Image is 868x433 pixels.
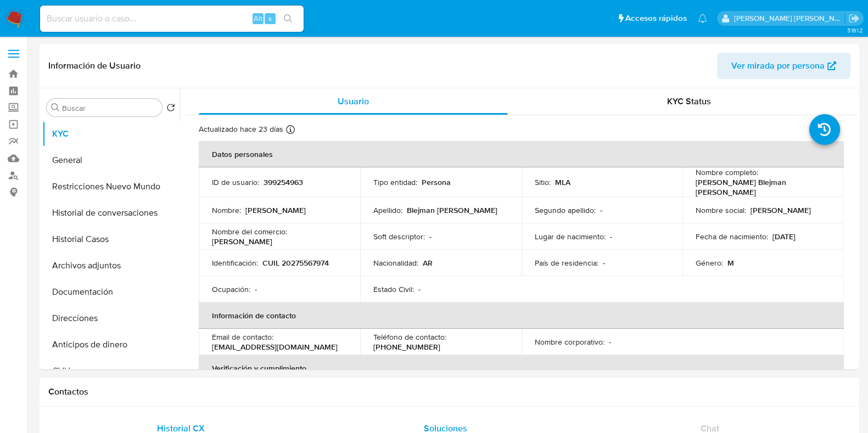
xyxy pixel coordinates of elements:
[407,205,497,215] p: Blejman [PERSON_NAME]
[245,205,306,215] p: [PERSON_NAME]
[42,331,180,358] button: Anticipos de dinero
[535,232,606,241] p: Lugar de nacimiento :
[373,177,417,187] p: Tipo entidad :
[667,95,711,108] span: KYC Status
[48,60,141,71] h1: Información de Usuario
[373,342,440,352] p: [PHONE_NUMBER]
[429,232,432,241] p: -
[696,205,746,215] p: Nombre social :
[212,342,338,352] p: [EMAIL_ADDRESS][DOMAIN_NAME]
[422,177,451,187] p: Persona
[717,53,850,79] button: Ver mirada por persona
[199,355,844,381] th: Verificación y cumplimiento
[625,13,687,24] span: Accesos rápidos
[42,279,180,305] button: Documentación
[42,121,180,147] button: KYC
[535,337,604,347] p: Nombre corporativo :
[212,237,272,246] p: [PERSON_NAME]
[199,124,283,134] p: Actualizado hace 23 días
[212,177,259,187] p: ID de usuario :
[42,305,180,331] button: Direcciones
[772,232,796,241] p: [DATE]
[373,284,414,294] p: Estado Civil :
[423,258,433,268] p: AR
[42,173,180,200] button: Restricciones Nuevo Mundo
[731,53,825,79] span: Ver mirada por persona
[51,103,60,112] button: Buscar
[696,232,768,241] p: Fecha de nacimiento :
[268,13,272,24] span: s
[212,284,250,294] p: Ocupación :
[600,205,602,215] p: -
[696,258,723,268] p: Género :
[42,200,180,226] button: Historial de conversaciones
[42,358,180,384] button: CVU
[42,252,180,279] button: Archivos adjuntos
[42,147,180,173] button: General
[734,13,845,24] p: noelia.huarte@mercadolibre.com
[166,103,175,115] button: Volver al orden por defecto
[535,205,596,215] p: Segundo apellido :
[62,103,158,113] input: Buscar
[199,141,844,167] th: Datos personales
[42,226,180,252] button: Historial Casos
[338,95,369,108] span: Usuario
[255,284,257,294] p: -
[277,11,299,26] button: search-icon
[212,205,241,215] p: Nombre :
[696,177,826,197] p: [PERSON_NAME] Blejman [PERSON_NAME]
[610,232,612,241] p: -
[535,258,598,268] p: País de residencia :
[727,258,734,268] p: M
[212,332,273,342] p: Email de contacto :
[373,258,418,268] p: Nacionalidad :
[698,14,707,23] a: Notificaciones
[373,205,402,215] p: Apellido :
[40,12,304,26] input: Buscar usuario o caso...
[555,177,570,187] p: MLA
[254,13,262,24] span: Alt
[199,302,844,329] th: Información de contacto
[696,167,758,177] p: Nombre completo :
[609,337,611,347] p: -
[373,232,425,241] p: Soft descriptor :
[212,227,287,237] p: Nombre del comercio :
[418,284,421,294] p: -
[48,386,850,397] h1: Contactos
[848,13,860,24] a: Salir
[262,258,329,268] p: CUIL 20275567974
[535,177,551,187] p: Sitio :
[751,205,811,215] p: [PERSON_NAME]
[603,258,605,268] p: -
[264,177,303,187] p: 399254963
[373,332,446,342] p: Teléfono de contacto :
[212,258,258,268] p: Identificación :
